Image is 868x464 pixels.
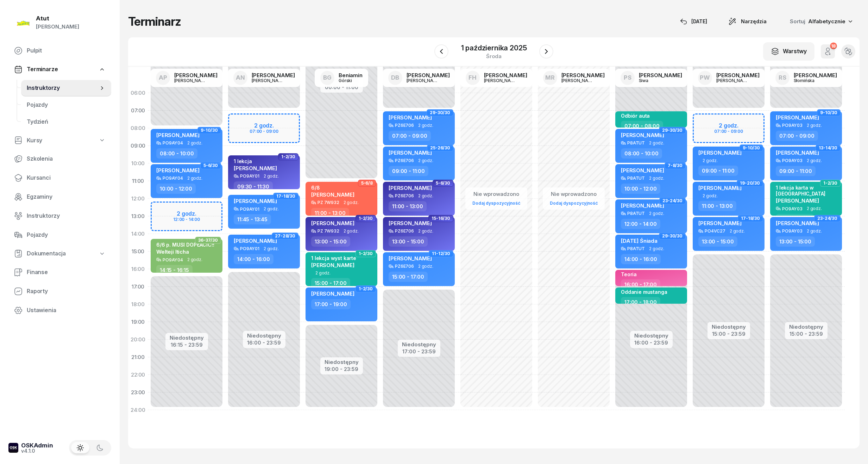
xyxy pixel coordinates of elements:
div: OSKAdmin [21,443,53,448]
span: Instruktorzy [27,83,99,93]
span: 2 godz. [418,229,433,234]
span: [PERSON_NAME] [776,197,819,204]
div: 09:00 - 11:00 [776,166,816,176]
span: 9-10/30 [201,130,218,131]
div: 13:00 - 15:00 [698,236,737,247]
div: 07:00 - 09:00 [776,131,818,141]
span: [PERSON_NAME] [698,220,742,227]
span: 2 godz. [807,158,822,163]
span: 9-10/30 [743,147,760,149]
span: 2 godz. [187,257,202,262]
div: PO9AY03 [782,158,803,163]
div: 07:00 [128,102,148,119]
span: AP [159,75,167,81]
span: 36-37/30 [198,240,218,241]
span: [PERSON_NAME] [389,220,432,227]
span: Pulpit [27,46,106,55]
div: PZ6E706 [395,229,414,233]
span: [PERSON_NAME] [234,198,277,204]
div: 11:00 - 13:00 [389,201,427,211]
div: 16:00 - 23:59 [247,338,281,346]
span: [PERSON_NAME] [389,255,432,262]
span: [DATE] Śniada [621,237,658,244]
div: PZ6E706 [395,193,414,198]
button: Warstwy [763,42,814,61]
div: 11:00 - 13:00 [698,201,736,211]
span: 1-2/30 [359,218,373,219]
span: MR [545,75,555,81]
div: P8ATUT [627,246,645,251]
div: 15:00 - 23:59 [789,329,823,337]
span: [PERSON_NAME] [621,132,664,138]
div: 08:00 - 10:00 [621,148,662,159]
button: Niedostępny15:00 - 23:59 [789,323,823,338]
div: 16:00 - 17:00 [621,279,660,290]
div: 20:00 [128,331,148,348]
div: 11:00 - 13:00 [776,214,814,224]
div: [PERSON_NAME] [561,78,595,83]
span: 2 godz. [344,229,359,234]
span: 2 godz. [730,229,745,234]
a: BGBeniaminGórski [315,69,368,87]
div: [PERSON_NAME] [561,73,605,78]
div: 16:00 [128,260,148,278]
div: Beniamin [339,73,363,78]
div: [PERSON_NAME] [252,73,295,78]
span: [PERSON_NAME] [234,237,277,244]
div: PZ6E706 [395,123,414,128]
span: 2 godz. [807,229,822,234]
span: Tydzień [27,117,106,126]
a: Dodaj dyspozycyjność [470,199,523,207]
div: 10:00 - 12:00 [156,184,196,194]
div: v4.1.0 [21,448,53,453]
div: [PERSON_NAME] [252,78,285,83]
div: Niedostępny [634,333,668,338]
div: Niedostępny [789,324,823,329]
h1: Terminarz [128,15,181,28]
span: Pojazdy [27,230,106,240]
a: MR[PERSON_NAME][PERSON_NAME] [537,69,610,87]
span: 2 godz. [187,141,202,146]
span: 1-2/30 [359,288,373,290]
span: 27-28/30 [275,235,295,237]
button: Niedostępny16:15 - 23:59 [170,334,204,349]
div: 09:30 - 11:30 [234,181,273,192]
button: 18 [821,44,835,58]
div: Oddanie mustanga [621,289,667,295]
div: 17:00 - 23:59 [402,347,436,354]
span: 2 godz. [418,123,433,128]
button: Niedostępny17:00 - 23:59 [402,340,436,356]
span: Sortuj [790,17,807,26]
button: Niedostępny19:00 - 23:59 [325,358,359,373]
button: [DATE] [674,14,713,29]
span: 1-2/30 [823,182,837,184]
div: P8ATUT [627,211,645,216]
span: 2 godz. [187,176,202,181]
div: [PERSON_NAME] [36,22,79,31]
span: 5-6/30 [436,182,450,184]
div: PO9AY03 [782,206,803,211]
div: PO9AY04 [163,258,183,262]
span: Kursanci [27,173,106,182]
span: AN [236,75,245,81]
a: RS[PERSON_NAME]Słomińska [770,69,843,87]
span: [PERSON_NAME] [311,220,354,227]
div: Niedostępny [402,342,436,347]
div: Niedostępny [712,324,746,329]
div: Odbiór auta [621,113,650,119]
a: Finanse [8,264,111,281]
div: Niedostępny [325,359,359,365]
a: Instruktorzy [21,80,111,97]
span: [PERSON_NAME] [621,167,664,174]
span: 23-24/30 [662,200,683,202]
div: 17:00 - 18:00 [621,297,660,307]
div: 08:00 - 10:00 [156,148,197,159]
span: FH [468,75,477,81]
span: Narzędzia [741,17,767,26]
div: 16:00 - 23:59 [634,338,668,346]
button: Nie wprowadzonoDodaj dyspozycyjność [470,188,523,209]
div: PO4VC27 [705,229,725,233]
div: 07:00 - 08:00 [621,121,663,131]
span: Pojazdy [27,100,106,110]
div: Górski [339,78,363,83]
